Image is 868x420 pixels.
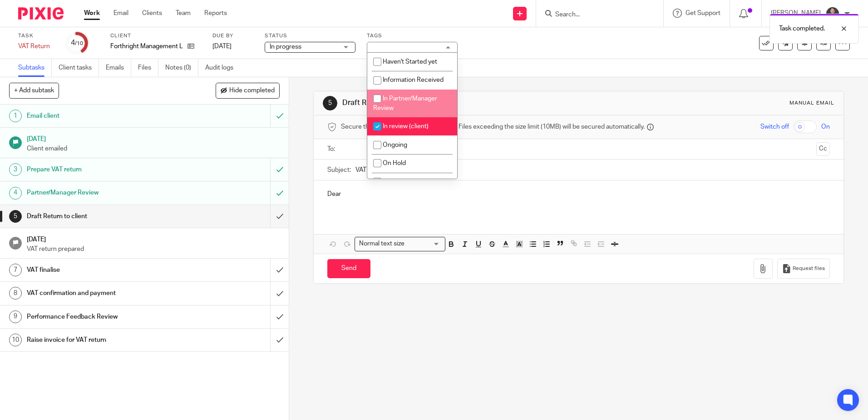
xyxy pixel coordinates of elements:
[18,42,54,51] div: VAT Return
[110,32,201,40] label: Client
[373,95,437,111] span: In Partner/Manager Review
[9,264,22,276] div: 7
[27,333,183,347] h1: Raise invoice for VAT return
[327,145,337,154] label: To:
[176,9,191,18] a: Team
[142,9,162,18] a: Clients
[212,32,253,40] label: Due by
[821,122,830,131] span: On
[216,83,280,98] button: Hide completed
[407,239,440,249] input: Search for option
[27,245,280,254] p: VAT return prepared
[760,122,789,131] span: Switch off
[327,259,370,279] input: Send
[270,44,301,50] span: In progress
[357,239,406,249] span: Normal text size
[9,334,22,346] div: 10
[383,142,407,148] span: Ongoing
[777,259,830,279] button: Request files
[9,310,22,323] div: 9
[27,144,280,153] p: Client emailed
[27,263,183,277] h1: VAT finalise
[9,83,59,98] button: + Add subtask
[9,163,22,176] div: 3
[265,32,355,40] label: Status
[383,123,429,130] span: In review (client)
[27,210,183,223] h1: Draft Return to client
[18,7,64,20] img: Pixie
[205,59,240,77] a: Audit logs
[9,210,22,223] div: 5
[229,87,275,95] span: Hide completed
[342,98,598,108] h1: Draft Return to client
[27,233,280,244] h1: [DATE]
[27,186,183,200] h1: Partner/Manager Review
[113,9,128,18] a: Email
[779,24,825,33] p: Task completed.
[106,59,131,77] a: Emails
[27,310,183,324] h1: Performance Feedback Review
[165,59,198,77] a: Notes (0)
[383,59,437,65] span: Haven't Started yet
[204,9,227,18] a: Reports
[27,109,183,123] h1: Email client
[71,38,83,48] div: 4
[27,132,280,144] h1: [DATE]
[18,32,54,40] label: Task
[789,100,834,107] div: Manual email
[18,59,52,77] a: Subtasks
[138,59,158,77] a: Files
[383,77,444,83] span: Information Received
[27,163,183,176] h1: Prepare VAT return
[825,6,840,21] img: My%20Photo.jpg
[355,237,445,251] div: Search for option
[9,287,22,300] div: 8
[27,286,183,300] h1: VAT confirmation and payment
[9,110,22,122] div: 1
[75,41,83,46] small: /10
[327,190,829,199] p: Dear
[341,122,645,131] span: Secure the attachments in this message. Files exceeding the size limit (10MB) will be secured aut...
[212,43,232,50] span: [DATE]
[367,32,458,40] label: Tags
[816,142,830,156] button: Cc
[383,160,406,166] span: On Hold
[9,187,22,200] div: 4
[110,42,183,51] p: Forthright Management Ltd
[327,165,351,175] label: Subject:
[323,96,337,110] div: 5
[59,59,99,77] a: Client tasks
[84,9,100,18] a: Work
[793,265,825,272] span: Request files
